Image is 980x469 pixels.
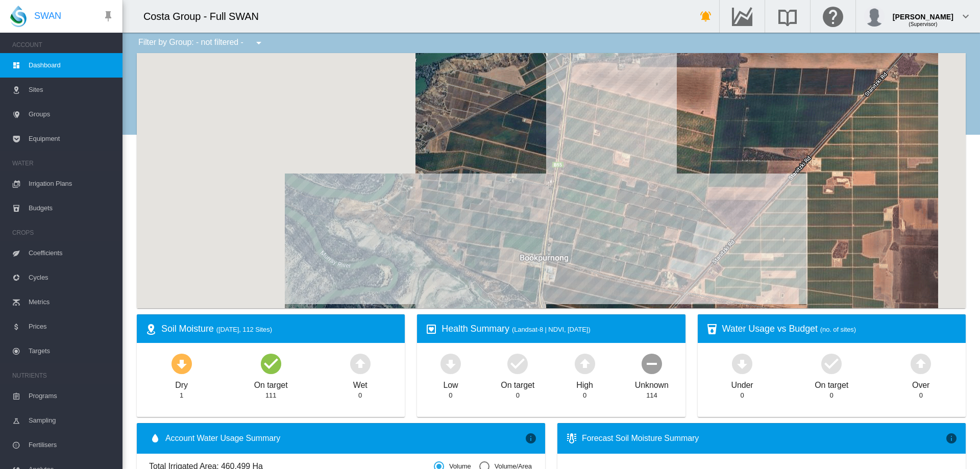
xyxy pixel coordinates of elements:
[29,127,114,151] span: Equipment
[143,9,268,23] div: Costa Group - Full SWAN
[131,33,272,53] div: Filter by Group: - not filtered -
[512,326,591,333] span: (Landsat-8 | NDVI, [DATE])
[29,408,114,433] span: Sampling
[265,391,276,400] div: 111
[254,376,288,391] div: On target
[912,376,929,391] div: Over
[161,323,397,335] div: Soil Moisture
[29,78,114,102] span: Sites
[10,6,27,27] img: SWAN-Landscape-Logo-Colour-drop.png
[566,432,578,445] md-icon: icon-thermometer-lines
[12,367,114,384] span: NUTRIENTS
[29,265,114,290] span: Cycles
[29,241,114,265] span: Coefficients
[730,351,754,376] md-icon: icon-arrow-down-bold-circle
[443,376,458,391] div: Low
[696,6,716,27] button: icon-bell-ring
[449,391,452,400] div: 0
[730,10,754,22] md-icon: Go to the Data Hub
[12,37,114,53] span: ACCOUNT
[29,290,114,314] span: Metrics
[945,432,958,445] md-icon: icon-information
[775,10,800,22] md-icon: Search the knowledge base
[145,323,157,335] md-icon: icon-map-marker-radius
[249,33,269,53] button: icon-menu-down
[646,391,657,400] div: 114
[253,37,265,49] md-icon: icon-menu-down
[353,376,367,391] div: Wet
[516,391,520,400] div: 0
[864,6,885,27] img: profile.jpg
[442,323,677,335] div: Health Summary
[909,21,937,27] span: (Supervisor)
[815,376,848,391] div: On target
[501,376,534,391] div: On target
[706,323,718,335] md-icon: icon-cup-water
[29,384,114,408] span: Programs
[29,102,114,127] span: Groups
[169,351,194,376] md-icon: icon-arrow-down-bold-circle
[259,351,283,376] md-icon: icon-checkbox-marked-circle
[820,326,856,333] span: (no. of sites)
[165,433,525,444] span: Account Water Usage Summary
[960,10,972,22] md-icon: icon-chevron-down
[700,10,712,22] md-icon: icon-bell-ring
[29,433,114,457] span: Fertilisers
[425,323,437,335] md-icon: icon-heart-box-outline
[348,351,373,376] md-icon: icon-arrow-up-bold-circle
[102,10,114,22] md-icon: icon-pin
[819,351,844,376] md-icon: icon-checkbox-marked-circle
[29,314,114,339] span: Prices
[525,432,537,445] md-icon: icon-information
[583,391,586,400] div: 0
[505,351,530,376] md-icon: icon-checkbox-marked-circle
[216,326,272,333] span: ([DATE], 112 Sites)
[573,351,597,376] md-icon: icon-arrow-up-bold-circle
[635,376,669,391] div: Unknown
[149,432,161,445] md-icon: icon-water
[29,196,114,220] span: Budgets
[740,391,744,400] div: 0
[722,323,958,335] div: Water Usage vs Budget
[358,391,362,400] div: 0
[180,391,183,400] div: 1
[830,391,834,400] div: 0
[909,351,933,376] md-icon: icon-arrow-up-bold-circle
[12,155,114,171] span: WATER
[12,225,114,241] span: CROPS
[29,339,114,363] span: Targets
[893,8,953,18] div: [PERSON_NAME]
[438,351,463,376] md-icon: icon-arrow-down-bold-circle
[582,433,945,444] div: Forecast Soil Moisture Summary
[29,53,114,78] span: Dashboard
[576,376,593,391] div: High
[731,376,753,391] div: Under
[34,10,61,22] span: SWAN
[919,391,923,400] div: 0
[175,376,188,391] div: Dry
[29,171,114,196] span: Irrigation Plans
[821,10,845,22] md-icon: Click here for help
[640,351,664,376] md-icon: icon-minus-circle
